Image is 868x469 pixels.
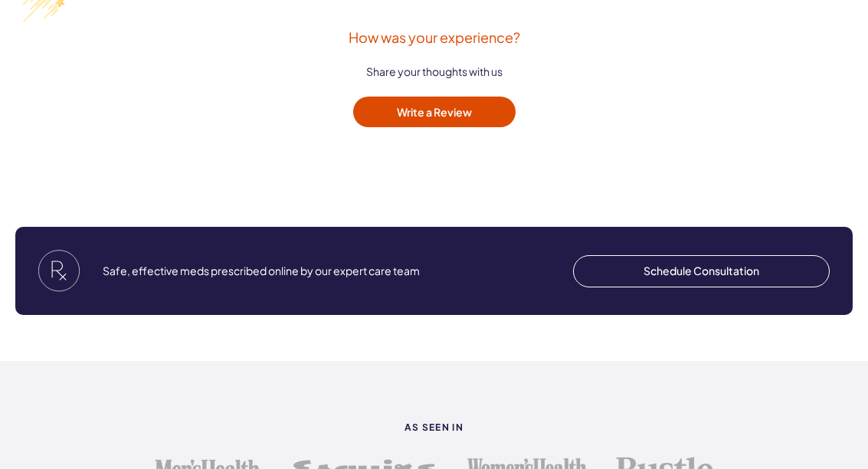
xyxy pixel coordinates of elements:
[103,264,516,279] p: Safe, effective meds prescribed online by our expert care team
[573,255,830,287] a: Schedule Consultation
[23,28,845,46] div: How was your experience?
[353,97,516,127] button: Write a Review
[23,64,845,78] div: Share your thoughts with us
[15,422,853,432] strong: As seen in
